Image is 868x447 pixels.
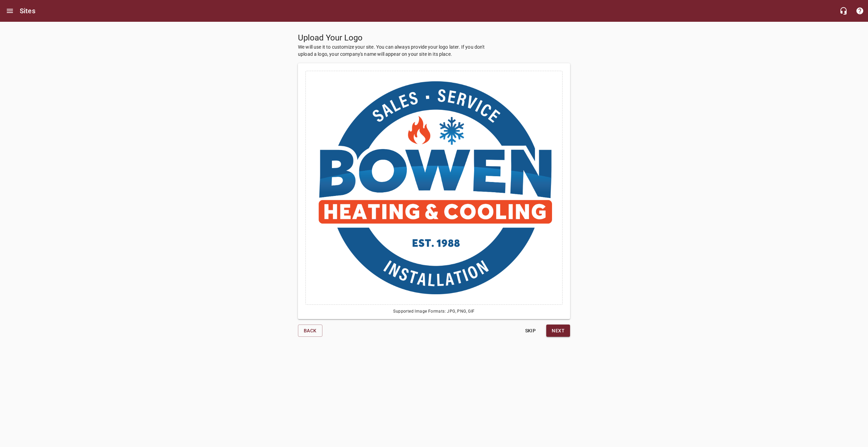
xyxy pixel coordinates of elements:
button: Open drawer [2,3,18,19]
button: Live Chat [835,3,852,19]
button: Next [546,325,570,337]
button: Support Portal [852,3,868,19]
span: Back [304,327,317,335]
button: Back [298,325,322,337]
p: We will use it to customize your site. You can always provide your logo later. If you don't uploa... [298,44,501,58]
button: Skip [519,325,541,337]
h5: Upload Your Logo [298,33,501,44]
span: Next [552,327,565,335]
img: 7754-BowenHeating%26Cooling_Logo_NoOutline_PNG.png [316,81,552,294]
span: Supported Image Formats: JPG, PNG, GIF [302,308,566,315]
h6: Sites [20,5,35,16]
span: Skip [522,327,538,335]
